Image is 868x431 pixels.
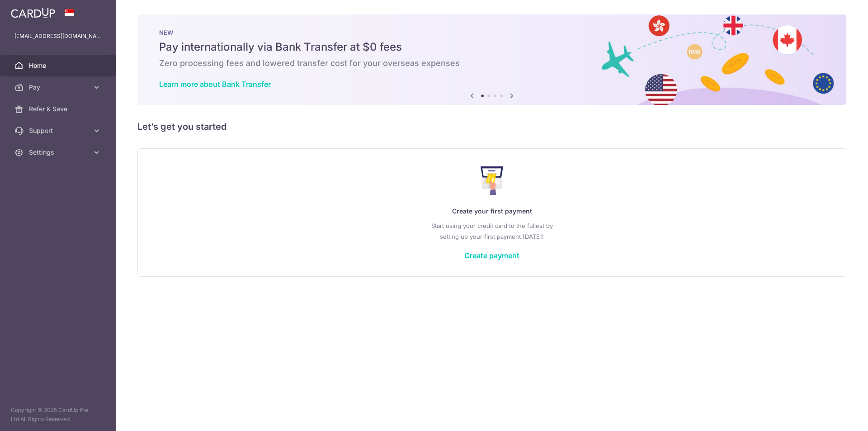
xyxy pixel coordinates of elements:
[481,166,504,195] img: Make Payment
[159,40,825,54] h5: Pay internationally via Bank Transfer at $0 fees
[156,206,828,217] p: Create your first payment
[29,126,89,135] span: Support
[464,251,519,260] a: Create payment
[11,7,55,18] img: CardUp
[159,29,825,36] p: NEW
[29,104,89,114] span: Refer & Save
[156,220,828,242] p: Start using your credit card to the fullest by setting up your first payment [DATE]!
[137,14,846,105] img: Bank transfer banner
[14,32,101,41] p: [EMAIL_ADDRESS][DOMAIN_NAME]
[29,148,89,157] span: Settings
[29,83,89,92] span: Pay
[137,119,846,134] h5: Let’s get you started
[29,61,89,70] span: Home
[159,80,271,89] a: Learn more about Bank Transfer
[159,58,825,69] h6: Zero processing fees and lowered transfer cost for your overseas expenses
